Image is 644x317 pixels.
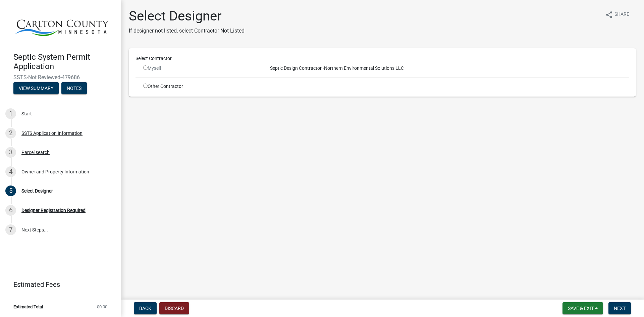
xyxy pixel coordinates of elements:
[21,189,53,193] div: Select Designer
[130,55,634,62] div: Select Contractor
[134,302,157,314] button: Back
[5,166,16,177] div: 4
[129,8,245,24] h1: Select Designer
[13,305,43,309] span: Estimated Total
[13,86,59,91] wm-modal-confirm: Summary
[159,302,189,314] button: Discard
[129,27,245,35] p: If designer not listed, select Contractor Not Listed
[608,302,631,314] button: Next
[605,11,613,19] i: share
[139,306,151,311] span: Back
[5,108,16,119] div: 1
[21,131,83,136] div: SSTS Application Information
[5,128,16,139] div: 2
[61,86,87,91] wm-modal-confirm: Notes
[614,306,626,311] span: Next
[600,8,635,21] button: shareShare
[138,83,262,90] div: Other Contractor
[21,150,50,155] div: Parcel search
[5,278,110,291] a: Estimated Fees
[5,224,16,235] div: 7
[21,169,89,174] div: Owner and Property Information
[143,65,257,72] div: Myself
[21,111,32,116] div: Start
[61,82,87,94] button: Notes
[5,147,16,158] div: 3
[267,65,324,71] span: Septic Design Contractor -
[13,74,107,81] span: SSTS-Not Reviewed-479686
[562,302,603,314] button: Save & Exit
[97,305,107,309] span: $0.00
[13,82,59,94] button: View Summary
[5,205,16,216] div: 6
[568,306,594,311] span: Save & Exit
[21,208,86,213] div: Designer Registration Required
[13,7,110,45] img: Carlton County, Minnesota
[262,65,634,72] div: Northern Environmental Solutions LLC
[614,11,629,19] span: Share
[5,186,16,196] div: 5
[13,52,115,72] h4: Septic System Permit Application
